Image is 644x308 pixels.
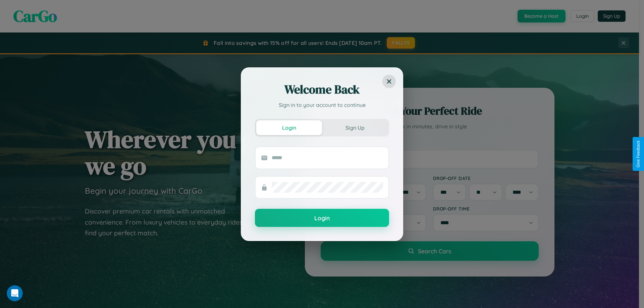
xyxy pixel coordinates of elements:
[256,120,322,135] button: Login
[255,101,389,109] p: Sign in to your account to continue
[255,209,389,227] button: Login
[636,140,641,168] div: Give Feedback
[322,120,388,135] button: Sign Up
[7,285,23,301] iframe: Intercom live chat
[255,81,389,98] h2: Welcome Back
